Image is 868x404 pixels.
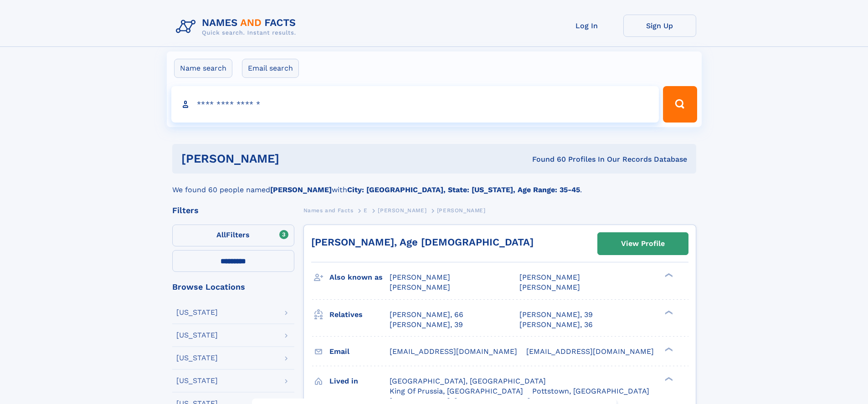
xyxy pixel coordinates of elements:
[519,320,593,330] a: [PERSON_NAME], 36
[519,310,593,320] a: [PERSON_NAME], 39
[176,377,218,384] div: [US_STATE]
[390,377,546,385] span: [GEOGRAPHIC_DATA], [GEOGRAPHIC_DATA]
[303,205,354,216] a: Names and Facts
[390,273,450,281] span: [PERSON_NAME]
[623,15,696,37] a: Sign Up
[329,344,390,359] h3: Email
[176,354,218,362] div: [US_STATE]
[663,86,697,123] button: Search Button
[437,207,486,214] span: [PERSON_NAME]
[364,205,368,216] a: E
[329,270,390,285] h3: Also known as
[176,332,218,339] div: [US_STATE]
[390,320,463,330] a: [PERSON_NAME], 39
[172,283,294,291] div: Browse Locations
[390,347,517,356] span: [EMAIL_ADDRESS][DOMAIN_NAME]
[172,206,294,215] div: Filters
[526,347,654,356] span: [EMAIL_ADDRESS][DOMAIN_NAME]
[174,59,232,78] label: Name search
[172,174,696,195] div: We found 60 people named with .
[390,387,523,395] span: King Of Prussia, [GEOGRAPHIC_DATA]
[378,207,426,214] span: [PERSON_NAME]
[406,154,687,164] div: Found 60 Profiles In Our Records Database
[270,185,332,194] b: [PERSON_NAME]
[364,207,368,214] span: E
[519,283,580,291] span: [PERSON_NAME]
[176,309,218,316] div: [US_STATE]
[171,86,659,123] input: search input
[172,225,294,246] label: Filters
[663,346,673,352] div: ❯
[181,153,406,164] h1: [PERSON_NAME]
[663,272,673,278] div: ❯
[663,376,673,382] div: ❯
[550,15,623,37] a: Log In
[329,373,390,389] h3: Lived in
[621,233,665,254] div: View Profile
[390,283,450,291] span: [PERSON_NAME]
[172,15,303,39] img: Logo Names and Facts
[216,230,226,239] span: All
[663,309,673,315] div: ❯
[519,273,580,281] span: [PERSON_NAME]
[378,205,426,216] a: [PERSON_NAME]
[598,233,688,255] a: View Profile
[242,59,299,78] label: Email search
[329,307,390,322] h3: Relatives
[390,310,463,320] a: [PERSON_NAME], 66
[532,387,649,395] span: Pottstown, [GEOGRAPHIC_DATA]
[311,236,534,248] a: [PERSON_NAME], Age [DEMOGRAPHIC_DATA]
[347,185,580,194] b: City: [GEOGRAPHIC_DATA], State: [US_STATE], Age Range: 35-45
